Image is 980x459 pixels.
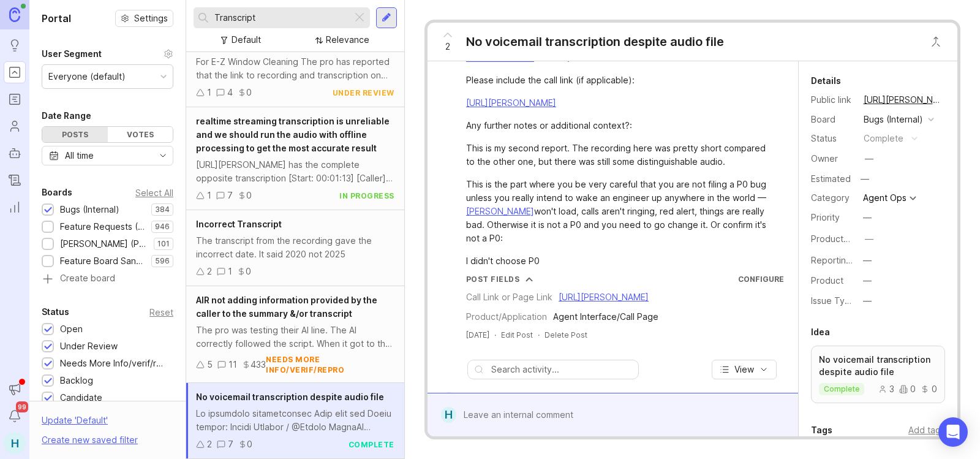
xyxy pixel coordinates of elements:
[738,275,784,284] a: Configure
[155,222,170,232] p: 946
[246,86,252,99] div: 0
[42,274,173,285] a: Create board
[186,286,404,383] a: AIR not adding information provided by the caller to the summary &/or transcriptThe pro was testi...
[4,432,26,454] button: H
[227,86,233,99] div: 4
[865,232,873,246] div: —
[466,274,520,284] div: Post Fields
[228,265,232,278] div: 1
[4,169,26,191] a: Changelog
[811,93,854,107] div: Public link
[60,237,148,251] div: [PERSON_NAME] (Public)
[228,438,233,451] div: 7
[149,309,173,316] div: Reset
[811,275,843,286] label: Product
[196,234,394,261] div: The transcript from the recording gave the incorrect date. It said 2020 not 2025
[196,116,390,153] span: realtime streaming transcription is unreliable and we should run the audio with offline processin...
[214,11,347,25] input: Search...
[186,383,404,459] a: No voicemail transcription despite audio fileLo ipsumdolo sitametconsec Adip elit sed Doeiu tempo...
[60,203,119,216] div: Bugs (Internal)
[42,305,69,319] div: Status
[339,191,394,201] div: in progress
[48,70,126,83] div: Everyone (default)
[207,438,212,451] div: 2
[466,290,552,304] div: Call Link or Page Link
[734,363,754,376] span: View
[899,385,916,393] div: 0
[553,310,658,324] div: Agent Interface/Call Page
[108,127,173,142] div: Votes
[196,324,394,351] div: The pro was testing their AI line. The AI correctly followed the script. When it got to the point...
[135,189,173,196] div: Select All
[466,206,534,216] a: [PERSON_NAME]
[466,330,489,340] a: [DATE]
[60,374,93,387] div: Backlog
[466,142,774,169] div: This is my second report. The recording here was pretty short compared to the other one, but ther...
[42,11,71,26] h1: Portal
[196,158,394,185] div: [URL][PERSON_NAME] has the complete opposite transcription [Start: 00:01:13] [Caller] I'm having ...
[4,378,26,400] button: Announcements
[466,330,489,340] time: [DATE]
[9,7,20,21] img: Canny Home
[157,239,170,249] p: 101
[251,358,266,371] div: 433
[811,295,856,306] label: Issue Type
[60,220,145,233] div: Feature Requests (Internal)
[466,119,774,132] div: Any further notes or additional context?:
[863,254,872,267] div: —
[864,132,903,145] div: complete
[4,142,26,164] a: Autopilot
[42,127,108,142] div: Posts
[42,108,91,123] div: Date Range
[227,189,233,202] div: 7
[441,407,456,423] div: H
[134,12,168,25] span: Settings
[4,34,26,56] a: Ideas
[349,439,394,450] div: complete
[196,392,384,402] span: No voicemail transcription despite audio file
[441,392,457,408] div: C
[538,330,540,340] div: ·
[155,256,170,266] p: 596
[861,231,877,247] button: ProductboardID
[42,185,72,200] div: Boards
[60,357,167,370] div: Needs More Info/verif/repro
[196,219,282,229] span: Incorrect Transcript
[811,325,830,340] div: Idea
[466,310,547,324] div: Product/Application
[863,274,872,287] div: —
[42,414,108,433] div: Update ' Default '
[501,330,533,340] div: Edit Post
[65,149,94,162] div: All time
[712,360,777,379] button: View
[811,233,876,244] label: ProductboardID
[811,74,841,88] div: Details
[60,254,145,268] div: Feature Board Sandbox [DATE]
[153,151,173,161] svg: toggle icon
[466,254,774,268] div: I didn't choose P0
[115,10,173,27] button: Settings
[196,295,377,319] span: AIR not adding information provided by the caller to the summary &/or transcript
[333,88,394,98] div: under review
[196,55,394,82] div: For E-Z Window Cleaning The pro has reported that the link to recording and transcription on his ...
[864,113,923,126] div: Bugs (Internal)
[811,132,854,145] div: Status
[228,358,237,371] div: 11
[908,423,945,437] div: Add tags
[196,407,394,434] div: Lo ipsumdolo sitametconsec Adip elit sed Doeiu tempor: Incidi Utlabor / @Etdolo MagnaAl Enimadm (...
[466,274,533,284] button: Post Fields
[186,107,404,210] a: realtime streaming transcription is unreliable and we should run the audio with offline processin...
[232,33,261,47] div: Default
[266,354,394,375] div: needs more info/verif/repro
[545,330,587,340] div: Delete Post
[559,292,649,302] a: [URL][PERSON_NAME]
[811,255,876,265] label: Reporting Team
[246,265,251,278] div: 0
[326,33,369,47] div: Relevance
[42,433,138,447] div: Create new saved filter
[811,191,854,205] div: Category
[186,210,404,286] a: Incorrect TranscriptThe transcript from the recording gave the incorrect date. It said 2020 not 2...
[863,194,907,202] div: Agent Ops
[207,189,211,202] div: 1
